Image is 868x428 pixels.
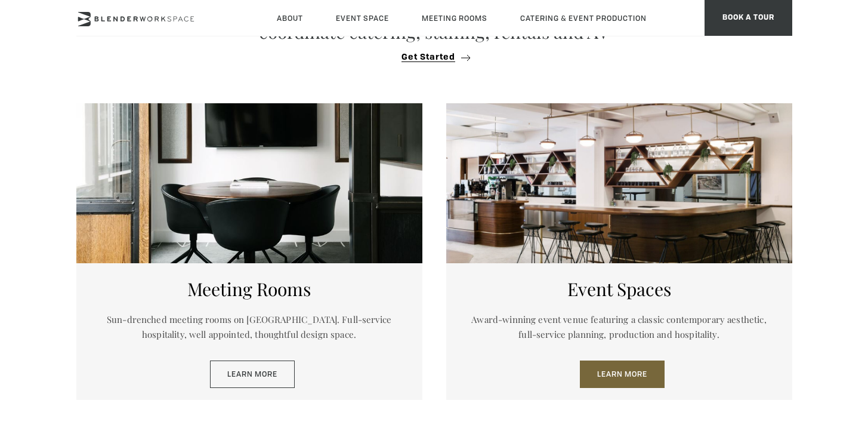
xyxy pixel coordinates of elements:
[808,371,868,428] iframe: Chat Widget
[401,53,455,62] span: Get Started
[580,361,665,388] a: Learn More
[94,312,404,343] p: Sun-drenched meeting rooms on [GEOGRAPHIC_DATA]. Full-service hospitality, well appointed, though...
[398,52,470,63] button: Get Started
[94,278,404,300] h5: Meeting Rooms
[464,312,774,343] p: Award-winning event venue featuring a classic contemporary aesthetic, full-service planning, prod...
[464,278,774,300] h5: Event Spaces
[210,361,295,388] a: Learn More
